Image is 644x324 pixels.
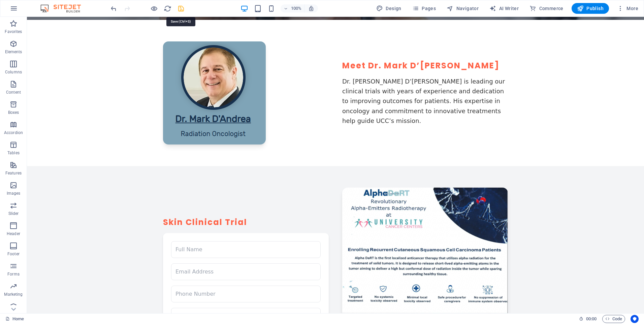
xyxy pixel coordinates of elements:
[163,4,171,12] button: reload
[110,5,118,12] i: Undo: Delete elements (Ctrl+Z)
[39,4,89,12] img: Editor Logo
[444,3,481,14] button: Navigator
[177,4,185,12] button: save
[617,5,638,12] span: More
[7,191,21,196] p: Images
[412,5,436,12] span: Pages
[605,315,622,323] span: Code
[529,5,563,12] span: Commerce
[7,231,20,236] p: Header
[7,271,20,277] p: Forms
[579,315,597,323] h6: Session time
[631,315,639,323] button: Usercentrics
[527,3,566,14] button: Commerce
[614,3,641,14] button: More
[5,170,22,176] p: Features
[6,90,21,95] p: Content
[376,5,401,12] span: Design
[7,150,20,156] p: Tables
[7,251,20,257] p: Footer
[374,3,404,14] div: Design (Ctrl+Alt+Y)
[109,4,118,12] button: undo
[447,5,479,12] span: Navigator
[591,316,592,321] span: :
[281,4,304,12] button: 100%
[8,110,19,115] p: Boxes
[5,49,22,55] p: Elements
[577,5,604,12] span: Publish
[572,3,609,14] button: Publish
[291,4,301,12] h6: 100%
[164,5,171,12] i: Reload page
[4,130,23,135] p: Accordion
[487,3,521,14] button: AI Writer
[602,315,625,323] button: Code
[5,69,22,75] p: Columns
[5,315,24,323] a: Click to cancel selection. Double-click to open Pages
[374,3,404,14] button: Design
[586,315,597,323] span: 00 00
[4,292,23,297] p: Marketing
[489,5,519,12] span: AI Writer
[5,29,22,34] p: Favorites
[308,5,314,11] i: On resize automatically adjust zoom level to fit chosen device.
[410,3,439,14] button: Pages
[8,211,19,216] p: Slider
